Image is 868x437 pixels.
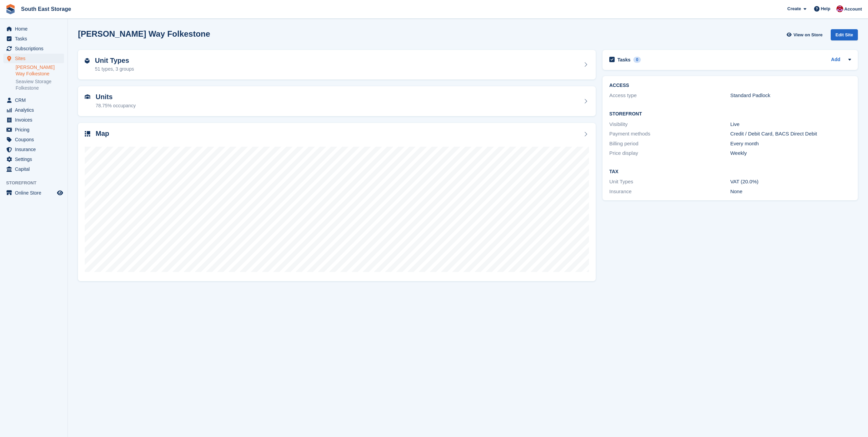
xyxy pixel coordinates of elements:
div: 78.75% occupancy [96,102,136,109]
span: Tasks [15,34,56,43]
span: View on Store [793,32,823,38]
a: Units 78.75% occupancy [78,86,596,116]
span: Create [787,5,801,12]
h2: Tax [609,169,851,175]
a: menu [3,115,64,125]
span: Account [844,6,862,13]
a: menu [3,154,64,164]
span: Analytics [15,105,56,115]
div: 51 types, 3 groups [95,66,134,73]
h2: Storefront [609,111,851,117]
div: Weekly [730,149,851,157]
a: menu [3,188,64,198]
h2: ACCESS [609,83,851,88]
div: Price display [609,149,730,157]
div: Billing period [609,140,730,148]
div: Unit Types [609,178,730,186]
span: Pricing [15,125,56,134]
a: South East Storage [18,3,74,15]
div: Credit / Debit Card, BACS Direct Debit [730,130,851,138]
img: Roger Norris [836,5,843,12]
h2: Map [96,130,109,138]
a: menu [3,135,64,144]
span: Insurance [15,145,56,154]
a: menu [3,44,64,53]
h2: Units [96,93,136,101]
div: Every month [730,140,851,148]
a: Edit Site [831,29,858,43]
div: Access type [609,92,730,99]
a: menu [3,24,64,34]
span: Invoices [15,115,56,125]
a: menu [3,105,64,115]
a: Preview store [56,189,64,197]
span: Help [821,5,830,12]
div: Visibility [609,121,730,128]
div: Payment methods [609,130,730,138]
a: View on Store [786,29,825,40]
img: unit-icn-7be61d7bf1b0ce9d3e12c5938cc71ed9869f7b940bace4675aadf7bd6d80202e.svg [85,94,90,99]
span: Subscriptions [15,44,56,53]
h2: Unit Types [95,57,134,65]
a: [PERSON_NAME] Way Folkestone [16,64,64,77]
a: menu [3,125,64,134]
a: Add [831,56,840,64]
a: menu [3,145,64,154]
div: Insurance [609,188,730,196]
span: CRM [15,95,56,105]
h2: [PERSON_NAME] Way Folkestone [78,29,210,38]
span: Settings [15,154,56,164]
div: None [730,188,851,196]
span: Sites [15,54,56,63]
span: Storefront [6,180,67,186]
div: Standard Padlock [730,92,851,99]
img: unit-type-icn-2b2737a686de81e16bb02015468b77c625bbabd49415b5ef34ead5e3b44a266d.svg [85,58,90,63]
a: Unit Types 51 types, 3 groups [78,50,596,80]
div: VAT (20.0%) [730,178,851,186]
span: Capital [15,164,56,174]
h2: Tasks [617,57,631,63]
div: Edit Site [831,29,858,40]
span: Home [15,24,56,34]
img: stora-icon-8386f47178a22dfd0bd8f6a31ec36ba5ce8667c1dd55bd0f319d3a0aa187defe.svg [5,4,16,14]
a: Seaview Storage Folkestone [16,78,64,91]
a: menu [3,95,64,105]
a: Map [78,123,596,281]
a: menu [3,54,64,63]
img: map-icn-33ee37083ee616e46c38cad1a60f524a97daa1e2b2c8c0bc3eb3415660979fc1.svg [85,131,90,136]
div: 0 [633,57,641,63]
span: Online Store [15,188,56,198]
span: Coupons [15,135,56,144]
a: menu [3,164,64,174]
a: menu [3,34,64,43]
div: Live [730,121,851,128]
